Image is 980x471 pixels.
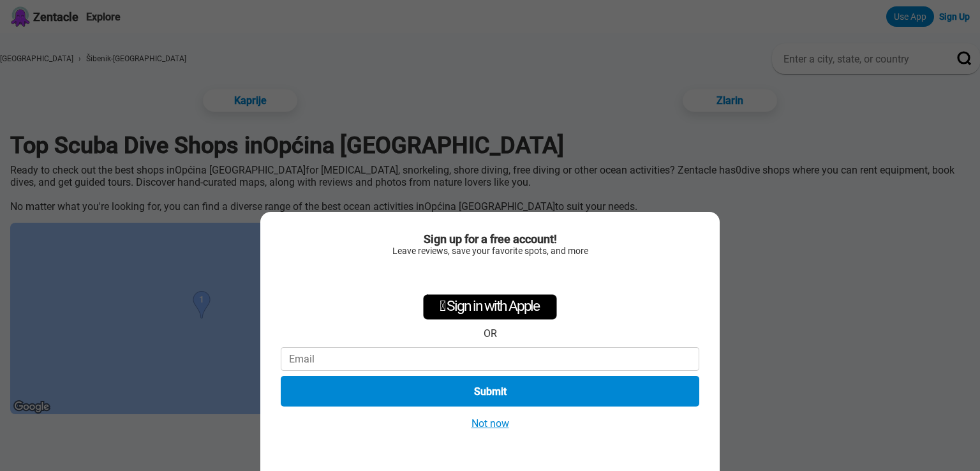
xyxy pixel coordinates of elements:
div: OR [484,327,497,340]
input: Email [281,347,699,371]
button: Submit [281,376,699,407]
iframe: Tlačítko Přihlášení přes Google [418,262,562,290]
button: Not now [468,417,513,430]
div: Sign up for a free account! [281,232,699,246]
div: Sign in with Apple [423,294,557,320]
div: Leave reviews, save your favorite spots, and more [281,246,699,256]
